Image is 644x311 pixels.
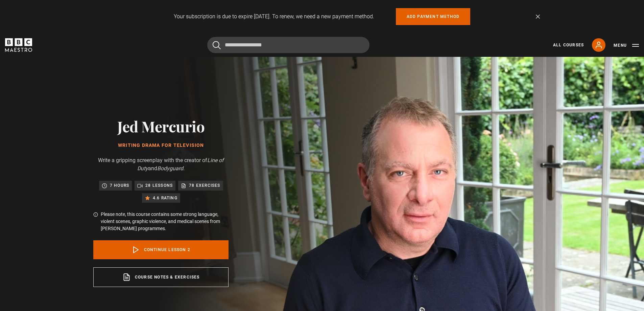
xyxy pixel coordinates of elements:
[93,156,229,173] p: Write a gripping screenplay with the creator of and .
[189,182,220,189] p: 78 exercises
[213,41,221,49] button: Submit the search query
[93,267,229,287] a: Course notes & exercises
[614,42,639,49] button: Toggle navigation
[396,8,471,25] a: Add payment method
[174,13,374,21] p: Your subscription is due to expire [DATE]. To renew, we need a new payment method.
[93,117,229,135] h2: Jed Mercurio
[93,143,229,148] h1: Writing Drama for Television
[101,211,229,232] p: Please note, this course contains some strong language, violent scenes, graphic violence, and med...
[93,240,229,259] a: Continue lesson 2
[5,38,32,52] svg: BBC Maestro
[153,195,177,201] p: 4.6 rating
[207,37,369,53] input: Search
[110,182,129,189] p: 7 hours
[145,182,173,189] p: 28 lessons
[553,42,584,48] a: All Courses
[157,165,183,172] i: Bodyguard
